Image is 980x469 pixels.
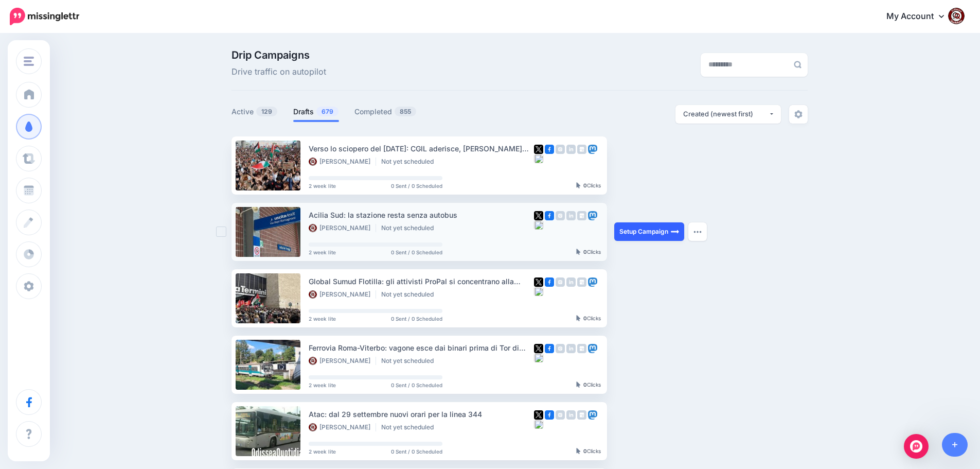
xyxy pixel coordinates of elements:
[576,316,601,322] div: Clicks
[381,224,439,232] li: Not yet scheduled
[576,182,581,188] img: pointer-grey-darker.png
[309,209,534,221] div: Acilia Sud: la stazione resta senza autobus
[683,109,769,119] div: Created (newest first)
[534,420,543,429] img: bluesky-grey-square.png
[10,8,79,25] img: Missinglettr
[545,344,554,353] img: facebook-square.png
[534,344,543,353] img: twitter-square.png
[309,250,336,255] span: 2 week lite
[391,250,442,255] span: 0 Sent / 0 Scheduled
[576,448,581,454] img: pointer-grey-darker.png
[256,107,277,116] span: 129
[583,381,587,388] b: 0
[545,211,554,220] img: facebook-square.png
[583,249,587,255] b: 0
[671,228,679,236] img: arrow-long-right-white.png
[675,105,781,124] button: Created (newest first)
[545,145,554,154] img: facebook-square.png
[534,211,543,220] img: twitter-square.png
[576,382,601,388] div: Clicks
[556,277,565,287] img: instagram-grey-square.png
[309,158,376,166] li: [PERSON_NAME]
[534,220,543,230] img: bluesky-grey-square.png
[316,107,338,116] span: 679
[794,110,803,118] img: settings-grey.png
[577,410,586,420] img: google_business-grey-square.png
[577,211,586,220] img: google_business-grey-square.png
[381,158,439,166] li: Not yet scheduled
[391,383,442,388] span: 0 Sent / 0 Scheduled
[588,277,597,287] img: mastodon-square.png
[876,4,965,29] a: My Account
[556,211,565,220] img: instagram-grey-square.png
[534,277,543,287] img: twitter-square.png
[381,357,439,365] li: Not yet scheduled
[391,316,442,321] span: 0 Sent / 0 Scheduled
[309,449,336,454] span: 2 week lite
[588,410,597,420] img: mastodon-square.png
[583,448,587,454] b: 0
[381,290,439,299] li: Not yet scheduled
[583,315,587,321] b: 0
[588,344,597,353] img: mastodon-square.png
[24,57,34,66] img: menu.png
[309,143,534,154] div: Verso lo sciopero del [DATE]: CGIL aderisce, [PERSON_NAME] valuta la precettazione
[309,423,376,431] li: [PERSON_NAME]
[576,315,581,321] img: pointer-grey-darker.png
[309,183,336,188] span: 2 week lite
[309,408,534,420] div: Atac: dal 29 settembre nuovi orari per la linea 344
[309,383,336,388] span: 2 week lite
[545,277,554,287] img: facebook-square.png
[354,106,417,118] a: Completed855
[231,65,326,79] span: Drive traffic on autopilot
[534,353,543,362] img: bluesky-grey-square.png
[309,224,376,232] li: [PERSON_NAME]
[577,277,586,287] img: google_business-grey-square.png
[583,182,587,188] b: 0
[231,106,278,118] a: Active129
[381,423,439,431] li: Not yet scheduled
[794,61,801,68] img: search-grey-6.png
[534,410,543,420] img: twitter-square.png
[576,249,581,255] img: pointer-grey-darker.png
[576,448,601,455] div: Clicks
[231,50,326,60] span: Drip Campaigns
[566,145,576,154] img: linkedin-grey-square.png
[395,107,416,116] span: 855
[904,434,929,459] div: Open Intercom Messenger
[534,287,543,296] img: bluesky-grey-square.png
[566,277,576,287] img: linkedin-grey-square.png
[576,249,601,255] div: Clicks
[576,183,601,189] div: Clicks
[556,344,565,353] img: instagram-grey-square.png
[693,230,702,233] img: dots.png
[588,145,597,154] img: mastodon-square.png
[556,145,565,154] img: instagram-grey-square.png
[614,222,684,241] a: Setup Campaign
[566,410,576,420] img: linkedin-grey-square.png
[391,449,442,454] span: 0 Sent / 0 Scheduled
[545,410,554,420] img: facebook-square.png
[534,154,543,163] img: bluesky-grey-square.png
[309,275,534,287] div: Global Sumud Flotilla: gli attivisti ProPal si concentrano alla stazione [GEOGRAPHIC_DATA]
[576,381,581,388] img: pointer-grey-darker.png
[309,342,534,354] div: Ferrovia Roma-Viterbo: vagone esce dai binari prima di Tor di Quinto, treno evacuato
[534,145,543,154] img: twitter-square.png
[577,145,586,154] img: google_business-grey-square.png
[391,183,442,188] span: 0 Sent / 0 Scheduled
[566,344,576,353] img: linkedin-grey-square.png
[588,211,597,220] img: mastodon-square.png
[577,344,586,353] img: google_business-grey-square.png
[309,357,376,365] li: [PERSON_NAME]
[309,316,336,321] span: 2 week lite
[293,106,339,118] a: Drafts679
[566,211,576,220] img: linkedin-grey-square.png
[556,410,565,420] img: instagram-grey-square.png
[309,290,376,299] li: [PERSON_NAME]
